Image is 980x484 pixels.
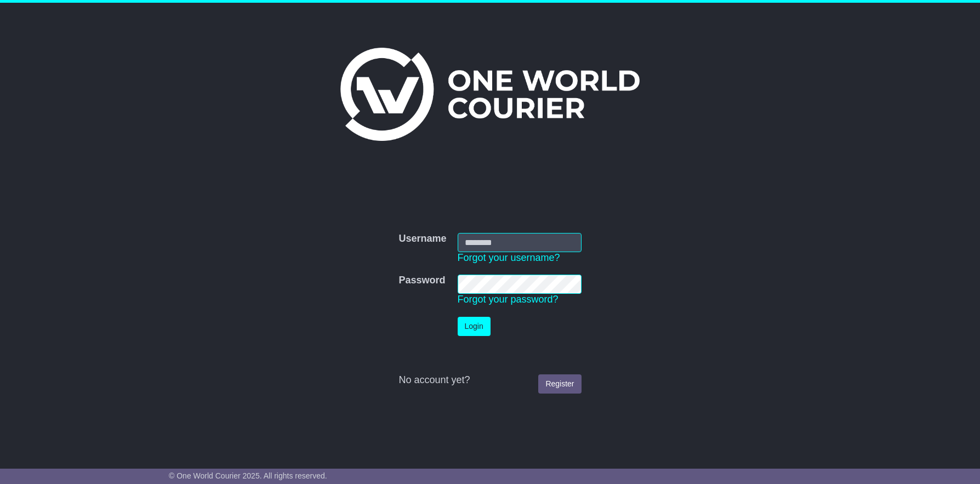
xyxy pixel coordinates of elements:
img: One World [340,48,640,141]
label: Username [398,233,446,245]
a: Register [538,374,581,394]
a: Forgot your username? [458,252,560,263]
a: Forgot your password? [458,294,559,305]
div: No account yet? [398,374,581,386]
label: Password [398,275,445,287]
span: © One World Courier 2025. All rights reserved. [169,471,327,480]
button: Login [458,317,491,336]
